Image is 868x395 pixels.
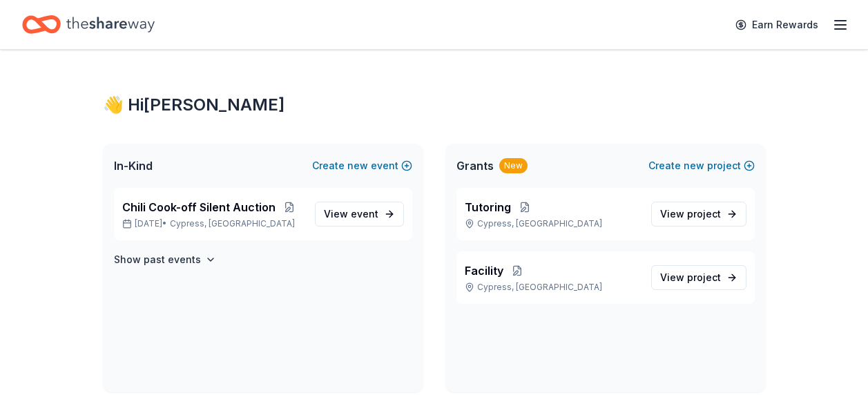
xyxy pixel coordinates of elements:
button: Createnewevent [312,157,412,174]
button: Createnewproject [648,157,755,174]
span: new [684,157,704,174]
a: View project [651,265,746,290]
a: View event [315,202,404,227]
span: project [687,271,721,283]
span: View [324,206,378,222]
span: In-Kind [114,157,153,174]
span: Grants [456,157,494,174]
p: Cypress, [GEOGRAPHIC_DATA] [465,218,640,229]
a: View project [651,202,746,227]
span: Tutoring [465,199,511,215]
span: Chili Cook-off Silent Auction [122,199,276,215]
h4: Show past events [114,251,201,268]
a: Home [22,8,155,41]
button: Show past events [114,251,216,268]
span: event [351,208,378,220]
div: New [499,158,528,173]
a: Earn Rewards [727,12,827,37]
p: Cypress, [GEOGRAPHIC_DATA] [465,282,640,293]
p: [DATE] • [122,218,304,229]
div: 👋 Hi [PERSON_NAME] [103,94,766,116]
span: Cypress, [GEOGRAPHIC_DATA] [170,218,295,229]
span: new [347,157,368,174]
span: Facility [465,262,503,279]
span: View [660,269,721,286]
span: project [687,208,721,220]
span: View [660,206,721,222]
